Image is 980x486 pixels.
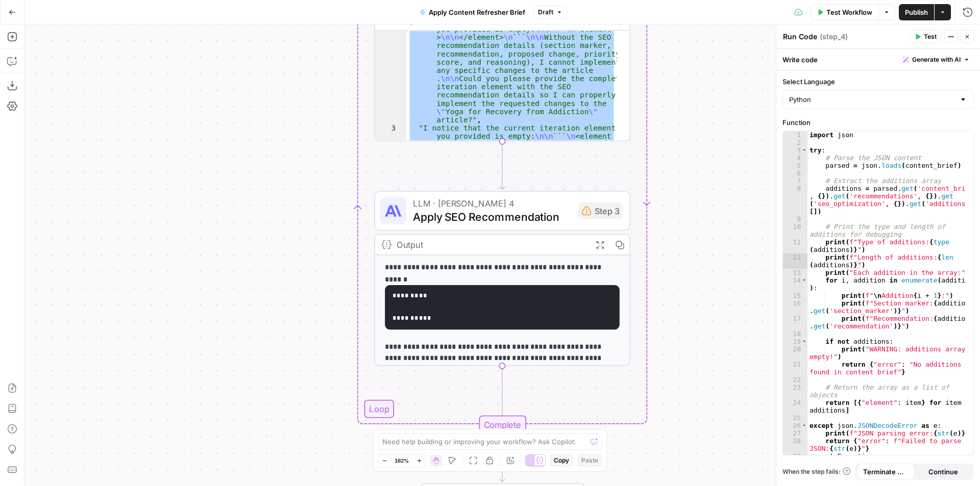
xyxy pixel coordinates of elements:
[500,433,505,481] g: Edge from step_1-iteration-end to end
[905,7,928,17] span: Publish
[783,185,807,215] div: 8
[783,452,807,460] div: 29
[915,464,972,480] button: Continue
[789,94,955,105] input: Python
[397,238,585,251] div: Output
[783,276,807,292] div: 14
[910,30,941,43] button: Test
[413,4,531,20] button: Apply Content Refresher Brief
[554,456,569,465] span: Copy
[820,32,848,42] span: ( step_4 )
[783,169,807,177] div: 6
[783,414,807,422] div: 25
[397,13,585,27] div: Output
[783,215,807,223] div: 9
[801,422,807,429] span: Toggle code folding, rows 26 through 28
[801,146,807,154] span: Toggle code folding, rows 3 through 24
[783,376,807,383] div: 22
[429,7,525,17] span: Apply Content Refresher Brief
[533,6,567,19] button: Draft
[783,154,807,162] div: 4
[413,208,572,224] span: Apply SEO Recommendation
[783,223,807,238] div: 10
[783,437,807,452] div: 28
[928,467,958,477] span: Continue
[801,276,807,284] span: Toggle code folding, rows 14 through 17
[783,253,807,269] div: 12
[782,76,974,87] label: Select Language
[783,131,807,139] div: 1
[782,117,974,127] label: Function
[783,422,807,429] div: 26
[479,416,526,434] div: Complete
[395,456,409,465] span: 162%
[801,452,807,460] span: Toggle code folding, rows 29 through 31
[899,4,934,20] button: Publish
[538,8,553,17] span: Draft
[776,49,980,70] div: Write code
[863,467,909,477] span: Terminate Workflow
[783,139,807,146] div: 2
[811,4,878,20] button: Test Workflow
[783,429,807,437] div: 27
[783,177,807,185] div: 7
[899,53,974,66] button: Generate with AI
[375,17,407,124] div: 2
[783,345,807,361] div: 20
[783,383,807,399] div: 23
[500,141,505,189] g: Edge from step_1 to step_3
[783,269,807,276] div: 13
[783,162,807,169] div: 5
[783,292,807,299] div: 15
[801,338,807,345] span: Toggle code folding, rows 19 through 21
[577,454,602,467] button: Paste
[912,55,961,64] span: Generate with AI
[924,32,937,41] span: Test
[550,454,573,467] button: Copy
[783,330,807,338] div: 18
[782,467,851,476] a: When the step fails:
[783,361,807,376] div: 21
[374,416,630,434] div: Complete
[578,202,623,219] div: Step 3
[783,146,807,154] div: 3
[783,399,807,414] div: 24
[375,124,407,231] div: 3
[783,338,807,345] div: 19
[826,7,872,17] span: Test Workflow
[581,456,598,465] span: Paste
[413,197,572,210] span: LLM · [PERSON_NAME] 4
[783,238,807,253] div: 11
[783,315,807,330] div: 17
[783,32,817,42] textarea: Run Code
[783,299,807,315] div: 16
